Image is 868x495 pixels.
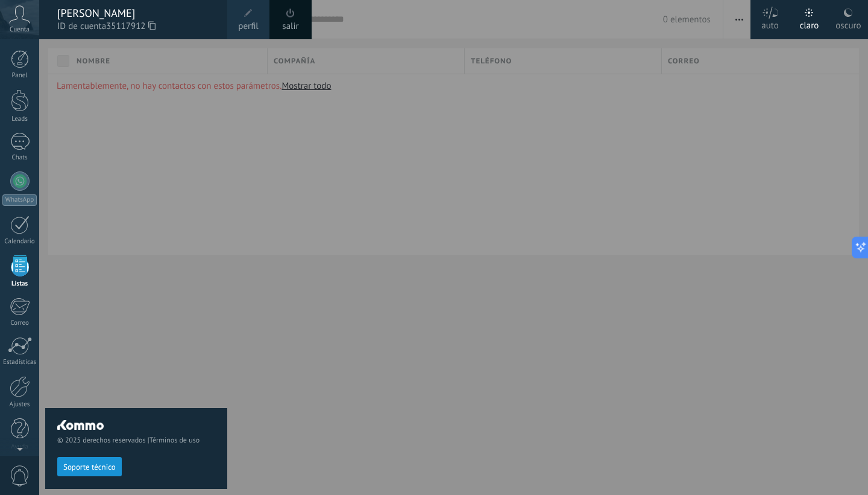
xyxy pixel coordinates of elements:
div: WhatsApp [2,194,37,206]
div: Leads [2,115,37,123]
button: Soporte técnico [57,457,122,476]
div: Ajustes [2,401,37,409]
div: Chats [2,154,37,162]
div: [PERSON_NAME] [57,7,215,20]
span: Soporte técnico [63,463,116,471]
span: perfil [238,20,258,33]
a: Términos de uso [149,436,200,445]
div: auto [761,8,779,39]
span: ID de cuenta [57,20,215,33]
span: © 2025 derechos reservados | [57,436,215,445]
div: Calendario [2,238,37,246]
div: oscuro [835,8,861,39]
div: Panel [2,72,37,80]
span: 35117912 [106,20,156,33]
span: Cuenta [10,26,30,34]
a: Soporte técnico [57,462,122,471]
div: claro [800,8,819,39]
div: Listas [2,280,37,288]
a: salir [282,20,298,33]
div: Correo [2,319,37,327]
div: Estadísticas [2,359,37,366]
